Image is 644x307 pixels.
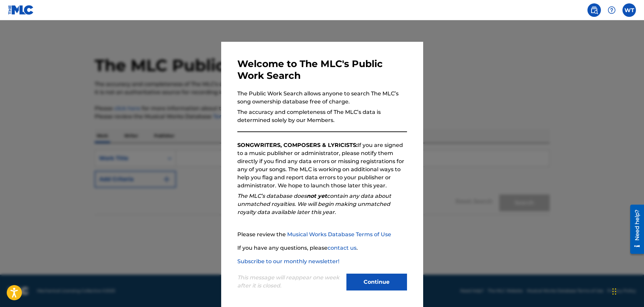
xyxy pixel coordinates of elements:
[590,6,598,14] img: search
[625,202,644,256] iframe: Resource Center
[237,141,407,190] p: If you are signed to a music publisher or administrator, please notify them directly if you find ...
[605,3,618,17] div: Help
[8,5,34,15] img: MLC Logo
[307,193,327,199] strong: not yet
[328,245,357,251] a: contact us
[237,58,407,82] h3: Welcome to The MLC's Public Work Search
[610,275,644,307] iframe: Chat Widget
[287,231,391,238] a: Musical Works Database Terms of Use
[237,142,358,148] strong: SONGWRITERS, COMPOSERS & LYRICISTS:
[237,193,391,215] em: The MLC’s database does contain any data about unmatched royalties. We will begin making unmatche...
[608,6,616,14] img: help
[237,231,407,239] p: Please review the
[237,244,407,252] p: If you have any questions, please .
[622,3,636,17] div: User Menu
[237,258,339,265] a: Subscribe to our monthly newsletter!
[346,274,407,290] button: Continue
[587,3,601,17] a: Public Search
[237,90,407,106] p: The Public Work Search allows anyone to search The MLC’s song ownership database free of charge.
[612,281,616,302] div: Drag
[237,274,342,290] p: This message will reappear one week after it is closed.
[237,108,407,124] p: The accuracy and completeness of The MLC’s data is determined solely by our Members.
